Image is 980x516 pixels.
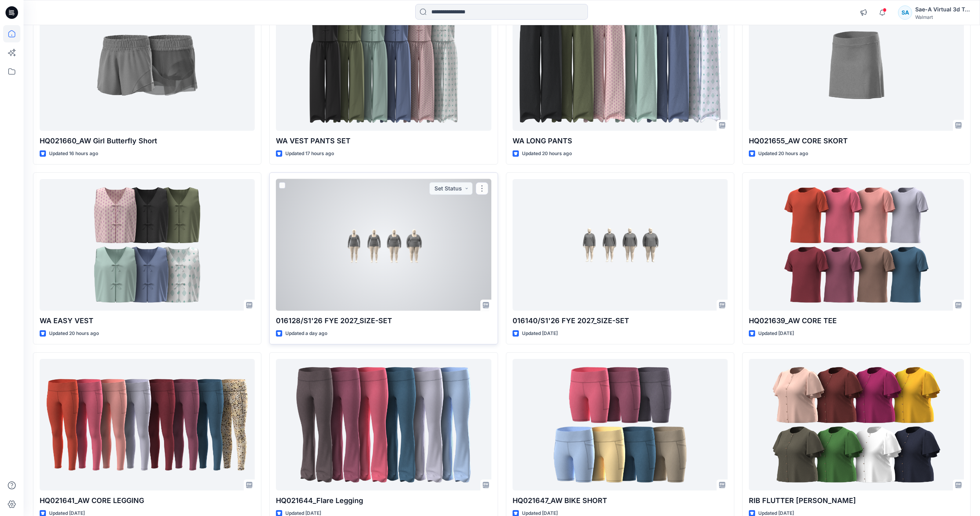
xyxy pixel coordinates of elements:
[285,150,334,158] p: Updated 17 hours ago
[40,359,255,490] a: HQ021641_AW CORE LEGGING
[40,179,255,311] a: WA EASY VEST
[40,315,255,326] p: WA EASY VEST
[49,150,98,158] p: Updated 16 hours ago
[49,329,99,338] p: Updated 20 hours ago
[898,5,912,20] div: SA
[276,315,491,326] p: 016128/S1'26 FYE 2027_SIZE-SET
[513,179,728,311] a: 016140/S1'26 FYE 2027_SIZE-SET
[758,329,794,338] p: Updated [DATE]
[749,315,964,326] p: HQ021639_AW CORE TEE
[513,135,728,146] p: WA LONG PANTS
[915,14,970,20] div: Walmart
[40,495,255,506] p: HQ021641_AW CORE LEGGING
[749,359,964,490] a: RIB FLUTTER HENLEY
[758,150,808,158] p: Updated 20 hours ago
[285,329,327,338] p: Updated a day ago
[40,135,255,146] p: HQ021660_AW Girl Butterfly Short
[749,135,964,146] p: HQ021655_AW CORE SKORT
[276,135,491,146] p: WA VEST PANTS SET
[276,495,491,506] p: HQ021644_Flare Legging
[522,329,558,338] p: Updated [DATE]
[276,179,491,311] a: 016128/S1'26 FYE 2027_SIZE-SET
[513,495,728,506] p: HQ021647_AW BIKE SHORT
[915,5,970,14] div: Sae-A Virtual 3d Team
[513,315,728,326] p: 016140/S1'26 FYE 2027_SIZE-SET
[749,179,964,311] a: HQ021639_AW CORE TEE
[749,495,964,506] p: RIB FLUTTER [PERSON_NAME]
[522,150,572,158] p: Updated 20 hours ago
[276,359,491,490] a: HQ021644_Flare Legging
[513,359,728,490] a: HQ021647_AW BIKE SHORT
